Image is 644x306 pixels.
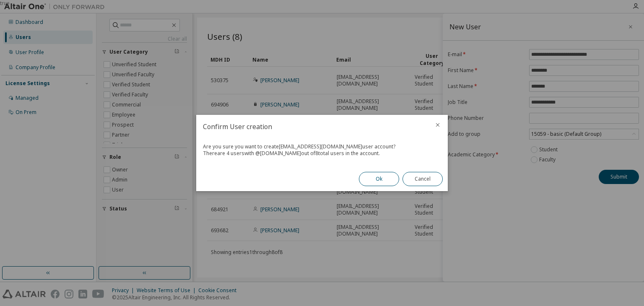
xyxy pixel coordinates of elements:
div: Are you sure you want to create [EMAIL_ADDRESS][DOMAIN_NAME] user account? [203,143,441,150]
button: close [434,122,441,128]
button: Cancel [402,172,443,186]
button: Ok [359,172,399,186]
div: There are 4 users with @ [DOMAIN_NAME] out of 8 total users in the account. [203,150,441,157]
h2: Confirm User creation [196,115,428,138]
